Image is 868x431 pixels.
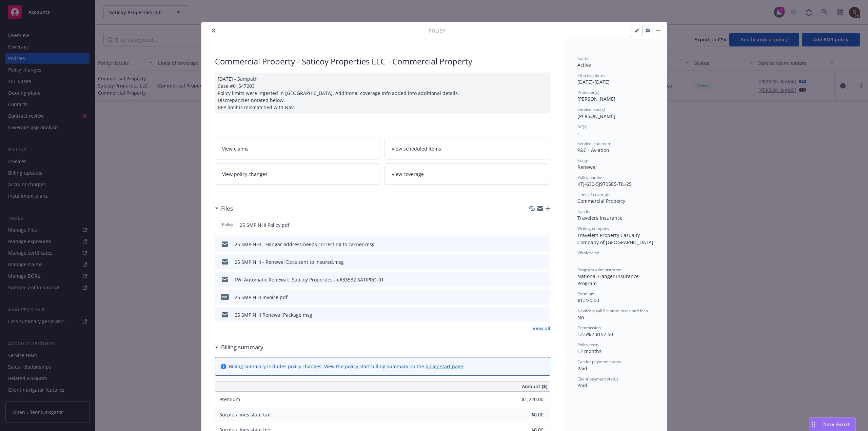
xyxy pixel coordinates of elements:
span: Newfront will file state taxes and fees [577,308,648,314]
span: Paid [577,365,587,372]
span: 25 SMP NHI Policy.pdf [240,221,290,229]
h3: Billing summary [221,343,263,352]
span: Nova Assist [823,421,850,427]
button: download file [531,258,536,266]
span: 12.5% / $152.50 [577,331,613,337]
span: View coverage [392,171,424,178]
span: Writing company [577,226,609,231]
span: No [577,314,584,320]
a: View policy changes [215,163,381,185]
span: pdf [221,294,229,299]
span: Policy term [577,342,598,348]
button: preview file [541,258,548,266]
button: download file [530,221,536,229]
div: Commercial Property - Saticoy Properties LLC - Commercial Property [215,56,550,67]
span: Program administrator [577,267,621,273]
span: Producer(s) [577,90,599,95]
span: Lines of coverage [577,192,611,197]
span: View policy changes [222,171,268,178]
span: - [577,130,579,136]
div: [DATE] - [DATE] [577,73,653,85]
span: Carrier [577,209,591,214]
span: Carrier payment status [577,359,621,365]
span: Active [577,62,591,68]
button: download file [531,276,536,283]
a: View scheduled items [384,138,550,159]
span: View claims [222,145,249,152]
div: Billing summary [215,343,263,352]
div: Files [215,204,233,213]
button: download file [531,294,536,301]
h3: Files [221,204,233,213]
span: KTJ-630-5J970585-TIL-25 [577,181,632,187]
a: View all [533,325,550,332]
span: Commission [577,325,601,331]
button: download file [531,241,536,248]
button: preview file [541,241,548,248]
input: 0.00 [504,394,548,405]
span: Stage [577,158,588,163]
span: $1,220.00 [577,297,599,303]
button: preview file [541,294,548,301]
span: [PERSON_NAME] [577,96,615,102]
div: Billing summary includes policy changes. View the policy start billing summary on the . [229,363,465,370]
button: preview file [541,221,547,229]
span: - [577,256,579,262]
span: Paid [577,382,587,389]
span: View scheduled items [392,145,441,152]
span: AC(s) [577,124,588,130]
span: Policy [429,27,445,34]
button: preview file [541,276,548,283]
span: Amount ($) [522,383,547,390]
span: Renewal [577,164,597,170]
button: close [210,26,218,35]
input: 0.00 [504,410,548,420]
div: 25 SMP NHI - Hangar address needs correcting to carrier.msg [235,241,375,248]
div: 25 SMP NHI Renewal Package.msg [235,311,312,318]
div: 25 SMP NHI Invoice.pdf [235,294,288,301]
span: Policy number [577,175,604,180]
span: Premium [219,396,240,403]
span: Service lead(s) [577,106,605,112]
span: [PERSON_NAME] [577,113,615,119]
span: Surplus lines state tax [219,411,270,418]
span: National Hanger Insurance Program [577,273,640,287]
span: Travelers Insurance [577,215,623,221]
button: preview file [541,311,548,318]
div: 25 SMP NHI - Renewal Docs sent to insured.msg [235,258,344,266]
a: View claims [215,138,381,159]
span: Travelers Property Casualty Company of [GEOGRAPHIC_DATA] [577,232,653,246]
span: Premium [577,291,595,297]
span: Commercial Property [577,198,625,204]
span: Effective dates [577,73,605,78]
button: Nova Assist [809,417,856,431]
span: Wholesaler [577,250,599,256]
span: Client payment status [577,376,618,382]
span: Service lead team [577,141,611,146]
a: policy start page [426,363,463,370]
button: download file [531,311,536,318]
span: 12 months [577,348,601,354]
span: Status [577,56,589,61]
div: Drag to move [809,418,818,431]
span: Policy [221,222,234,228]
span: P&C - Aviation [577,147,609,153]
div: [DATE] - Sampath Case #01547203 Policy limits were ingested in [GEOGRAPHIC_DATA]. Additional cove... [215,73,550,114]
a: View coverage [384,163,550,185]
div: FW: Automatic Renewal: Saticoy Properties - c#33532 SATIPRO-01 [235,276,384,283]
